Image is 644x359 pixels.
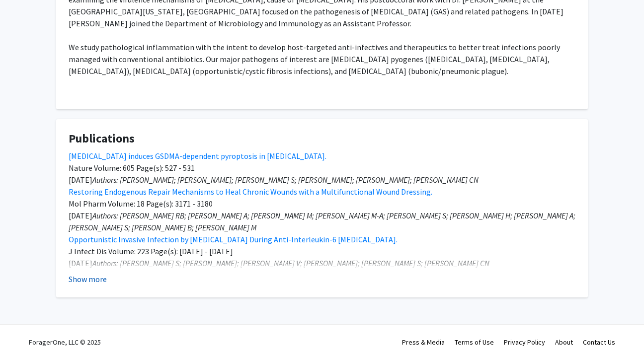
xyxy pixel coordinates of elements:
h4: Publications [69,132,575,146]
em: Authors: [PERSON_NAME] RB; [PERSON_NAME] A; [PERSON_NAME] M; [PERSON_NAME] M-A; [PERSON_NAME] S; ... [69,211,575,232]
a: Press & Media [402,338,445,347]
a: About [555,338,573,347]
a: Restoring Endogenous Repair Mechanisms to Heal Chronic Wounds with a Multifunctional Wound Dressing. [69,187,432,197]
iframe: Chat [7,314,42,352]
a: [MEDICAL_DATA] induces GSDMA-dependent pyroptosis in [MEDICAL_DATA]. [69,151,326,161]
a: Privacy Policy [504,338,545,347]
a: Opportunistic Invasive Infection by [MEDICAL_DATA] During Anti-Interleukin-6 [MEDICAL_DATA]. [69,234,398,244]
a: Terms of Use [455,338,494,347]
button: Show more [69,273,107,285]
em: Authors: [PERSON_NAME] S; [PERSON_NAME]; [PERSON_NAME] V; [PERSON_NAME]; [PERSON_NAME] S; [PERSON... [92,258,489,268]
em: Authors: [PERSON_NAME]; [PERSON_NAME]; [PERSON_NAME] S; [PERSON_NAME]; [PERSON_NAME]; [PERSON_NAM... [92,175,479,185]
a: Contact Us [583,338,615,347]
